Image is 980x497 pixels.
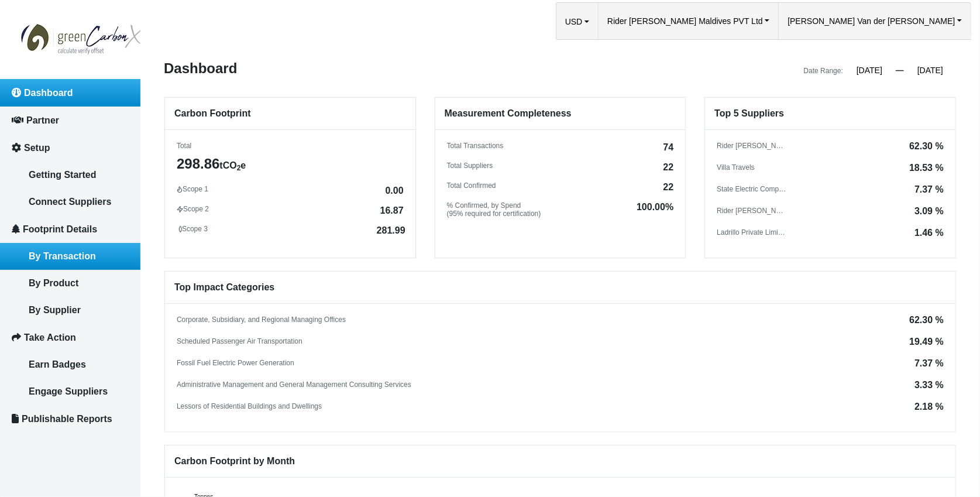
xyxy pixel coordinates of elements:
span: Footprint Details [23,224,97,234]
div: Scope 2 [177,205,404,213]
img: GreenCarbonX07-07-202510_19_57_194.jpg [9,7,159,67]
div: 1.46 % [914,228,944,238]
span: Getting Started [29,170,97,180]
h6: Top Impact Categories [165,272,955,304]
div: 3.09 % [914,207,944,216]
span: [PERSON_NAME] Van der [PERSON_NAME] [788,3,955,39]
a: Rider [PERSON_NAME] Maldives PVT Ltd [599,3,778,39]
div: 7.37 % [914,359,944,368]
h6: Carbon Footprint by Month [165,445,955,478]
div: 298.86 [177,155,404,173]
div: Minimize live chat window [192,6,220,34]
div: Corporate, Subsidiary, and Regional Managing Offices [177,316,346,324]
div: State Electric Company Limited [717,185,787,193]
h6: Top 5 Suppliers [705,98,955,130]
a: [PERSON_NAME] Van der [PERSON_NAME] [779,3,971,39]
span: Dashboard [24,88,73,98]
div: 19.49 % [909,337,944,347]
div: Leave a message [78,66,214,81]
span: — [896,66,904,75]
div: 3.33 % [914,381,944,390]
sub: 2 [237,164,241,172]
span: 22 [663,163,674,172]
p: (95% required for certification) [447,210,541,218]
em: Submit [171,361,212,376]
span: Earn Badges [29,359,86,369]
span: Partner [26,115,59,125]
img: scope3.png [178,226,182,233]
img: scope2.png [177,205,183,213]
div: Total Suppliers [447,162,674,170]
div: Fossil Fuel Electric Power Generation [177,359,294,367]
span: Setup [24,143,50,153]
div: 18.53 % [909,163,944,173]
span: tCO e [219,160,246,170]
span: 22 [663,183,674,192]
div: Navigation go back [13,64,30,82]
div: 7.37 % [914,185,944,194]
span: 74 [663,143,674,152]
input: Enter your email address [15,143,214,169]
div: 2.18 % [914,402,944,412]
span: By Transaction [29,251,96,261]
span: Rider [PERSON_NAME] Maldives PVT Ltd [607,3,763,39]
span: Publishable Reports [22,414,112,424]
textarea: Type your message and click 'Submit' [15,177,214,351]
div: Rider Levett Bucknall (Indian Ocean) Ltd [717,142,787,150]
div: 62.30 % [909,142,944,151]
div: Date Range: [804,64,843,78]
div: Scheduled Passenger Air Transportation [177,337,302,345]
span: By Product [29,278,78,288]
a: USDUSD [556,3,598,39]
div: Total Confirmed [447,181,674,190]
button: USD [565,15,589,28]
div: Total [177,142,404,150]
span: Connect Suppliers [29,197,111,207]
span: By Supplier [29,305,81,315]
div: Lessors of Residential Buildings and Dwellings [177,402,322,410]
div: Dashboard [155,61,561,78]
div: Administrative Management and General Management Consulting Services [177,381,411,389]
div: Total Transactions [447,142,674,150]
p: % Confirmed, by Spend [447,201,541,210]
div: Villa Travels [717,163,754,172]
h6: Measurement Completeness [435,98,686,130]
div: 62.30 % [909,316,944,325]
span: Engage Suppliers [29,386,108,396]
div: Ladrillo Private Limited [717,228,787,236]
span: Take Action [24,333,76,342]
div: Rider Levett Bucknall (Mauritius) Ltd. [717,207,787,215]
span: 0.00 [386,186,404,196]
input: Enter your last name [15,108,214,134]
img: scope1.png [177,186,183,193]
div: Scope 1 [177,185,404,193]
h6: Carbon Footprint [165,98,415,130]
span: 281.99 [377,226,405,235]
span: 100.00% [637,203,673,219]
span: 16.87 [380,206,404,215]
div: Scope 3 [178,225,405,233]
